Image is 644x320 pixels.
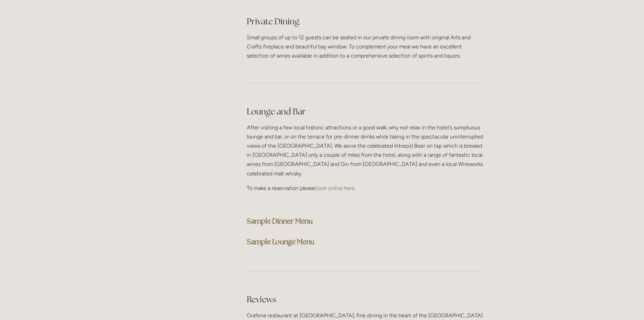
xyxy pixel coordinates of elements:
h2: Lounge and Bar [247,106,484,118]
p: To make a reservation please . [247,184,484,193]
a: Sample Lounge Menu [247,237,314,246]
a: book online here [315,185,355,191]
p: After visiting a few local historic attractions or a good walk, why not relax in the hotel's sump... [247,123,484,178]
h2: Private Dining [247,16,484,27]
p: Small groups of up to 12 guests can be seated in our private dining room with original Arts and C... [247,33,484,61]
h2: Reviews [247,294,484,305]
a: Sample Dinner Menu [247,216,313,226]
